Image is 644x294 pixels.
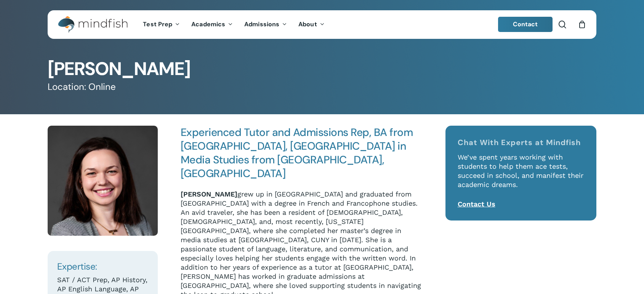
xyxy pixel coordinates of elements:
a: About [293,21,330,28]
p: We’ve spent years working with students to help them ace tests, succeed in school, and manifest t... [458,153,585,200]
span: Expertise: [57,260,97,272]
h4: Chat With Experts at Mindfish [458,138,585,147]
strong: [PERSON_NAME] [181,190,237,198]
span: About [298,20,317,28]
a: Academics [186,21,239,28]
a: Test Prep [137,21,186,28]
nav: Main Menu [137,10,330,39]
span: Contact [513,20,538,28]
h1: [PERSON_NAME] [48,60,596,78]
header: Main Menu [48,10,596,39]
a: Cart [578,20,586,29]
a: Contact Us [458,200,495,208]
a: Contact [498,17,553,32]
span: Test Prep [143,20,172,28]
span: Academics [191,20,225,28]
span: Admissions [244,20,279,28]
h4: Experienced Tutor and Admissions Rep, BA from [GEOGRAPHIC_DATA], [GEOGRAPHIC_DATA] in Media Studi... [181,126,424,181]
a: Admissions [239,21,293,28]
span: Location: Online [48,81,116,93]
img: SM Headshot Sophia Matuszewicz (1) [48,126,158,236]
